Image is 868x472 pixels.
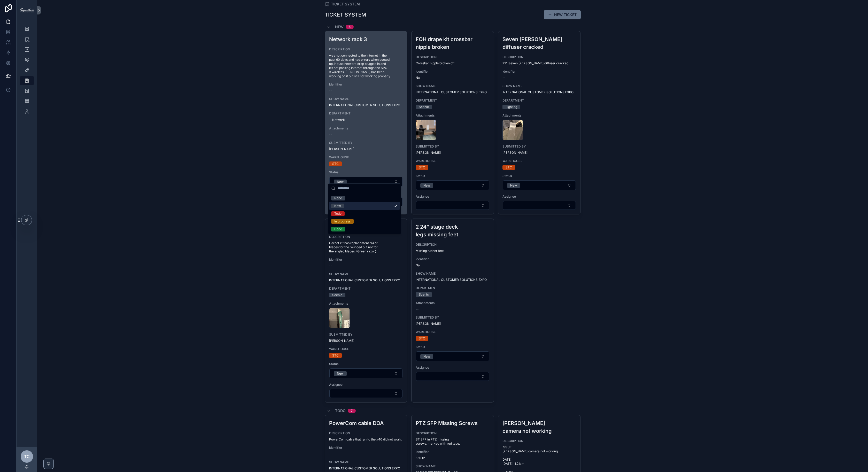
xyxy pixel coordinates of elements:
button: Select Button [503,180,576,190]
span: TICKET SYSTEM [331,2,360,7]
h3: [PERSON_NAME] camera not working [502,419,576,435]
span: [PERSON_NAME] [502,151,576,155]
span: Attachments [329,301,403,306]
button: Select Button [416,372,489,381]
div: None [334,196,342,200]
div: In progress [334,219,351,224]
div: New [510,183,517,188]
span: Missing rubber feet [416,249,490,253]
span: TC [24,453,30,460]
span: WAREHOUSE [502,159,576,163]
span: Attachments [416,301,490,305]
div: Suggestions [328,193,401,234]
span: -- [329,133,332,137]
div: scrollable content [17,21,37,123]
h3: FOH drape kit crossbar nipple broken [416,35,490,51]
span: DESCRIPTION [416,431,490,435]
span: [PERSON_NAME] [329,147,403,151]
span: -- [329,264,332,268]
span: DEPARTMENT [416,286,490,290]
span: Identifier [416,257,490,261]
span: -- [416,307,419,311]
span: SUBMITTED BY [502,144,576,149]
a: Seven [PERSON_NAME] diffuser crackedDESCRIPTION72" Seven [PERSON_NAME] diffuser crackedIdentifier... [498,31,581,214]
span: SHOW NAME [416,464,490,468]
span: -- [329,452,332,456]
h3: Seven [PERSON_NAME] diffuser cracked [502,35,576,51]
a: NEW TICKET [544,10,581,19]
a: 2 24” stage deck legs missing feetDESCRIPTIONMissing rubber feetIdentifierNaSHOW NAMEINTERNATIONA... [411,219,494,403]
span: Identifier [329,82,403,87]
span: DEPARTMENT [502,98,576,103]
div: New [334,204,341,208]
div: 7 [351,409,353,413]
div: Todo [334,211,342,216]
span: New [335,24,344,29]
span: Identifier [502,69,576,74]
a: TICKET SYSTEM [325,2,360,7]
span: SUBMITTED BY [416,144,490,149]
span: PowerCom cable that ran to the x40 did not work. [329,437,403,442]
div: Lighting [506,105,517,109]
button: Select Button [416,351,489,361]
span: SUBMITTED BY [329,141,403,145]
span: DESCRIPTION [502,55,576,59]
a: FOH drape kit crossbar nipple brokenDESCRIPTIONCrossbar nipple broken off.IdentifierNaSHOW NAMEIN... [411,31,494,214]
span: Attachments [502,113,576,118]
span: was not connected to the internet in the past 60 days and had errors when booted up. House networ... [329,53,403,78]
span: WAREHOUSE [416,330,490,334]
div: Done [334,227,342,231]
button: Select Button [329,368,403,378]
span: DESCRIPTION [416,55,490,59]
a: Network rack 3DESCRIPTIONwas not connected to the internet in the past 60 days and had errors whe... [325,31,407,214]
span: DESCRIPTION [502,439,576,443]
div: New [423,183,430,188]
div: New [423,354,430,359]
span: Crossbar nipple broken off. [416,61,490,65]
button: Select Button [329,389,403,398]
button: Select Button [416,180,489,190]
span: Identifier [416,450,490,454]
div: Scenic [332,293,342,297]
img: App logo [20,8,34,12]
div: New [337,180,344,184]
span: Attachments [329,126,403,130]
button: Select Button [503,201,576,210]
a: Razor blade replacementDESCRIPTIONCarpet kit has replacement razor blades for the rounded but not... [325,219,407,403]
div: New [337,371,344,376]
span: [PERSON_NAME] [416,322,490,326]
span: INTERNATIONAL CUSTOMER SOLUTIONS EXPO [329,466,400,470]
span: Carpet kit has replacement razor blades for the rounded but not for the angled blades. (Green razor) [329,241,403,253]
span: SHOW NAME [329,272,403,276]
div: Scenic [419,105,429,109]
div: STC [506,165,512,170]
span: DESCRIPTION [329,47,403,51]
span: SHOW NAME [502,84,576,88]
span: Na [416,76,490,80]
h3: PowerCom cable DOA [329,419,403,427]
span: Status [416,174,490,178]
span: DESCRIPTION [416,243,490,247]
span: [PERSON_NAME] [329,339,403,343]
button: Select Button [329,177,403,187]
span: WAREHOUSE [329,155,403,159]
div: Scenic [419,292,429,297]
span: SHOW NAME [416,84,490,88]
h3: 2 24” stage deck legs missing feet [416,223,490,238]
span: Assignee [329,383,403,387]
span: Identifier [416,69,490,74]
span: DESCRIPTION [329,431,403,435]
span: SHOW NAME [329,460,403,464]
span: DESCRIPTION [329,235,403,239]
h3: Network rack 3 [329,35,403,43]
span: .150 IP [416,456,490,460]
button: Select Button [416,201,489,210]
span: -- [329,89,332,93]
span: Assignee [416,366,490,370]
span: [PERSON_NAME] [416,151,490,155]
span: Status [329,362,403,366]
div: STC [332,161,339,166]
span: SUBMITTED BY [416,315,490,320]
span: -- [502,76,506,80]
span: Status [329,170,403,174]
